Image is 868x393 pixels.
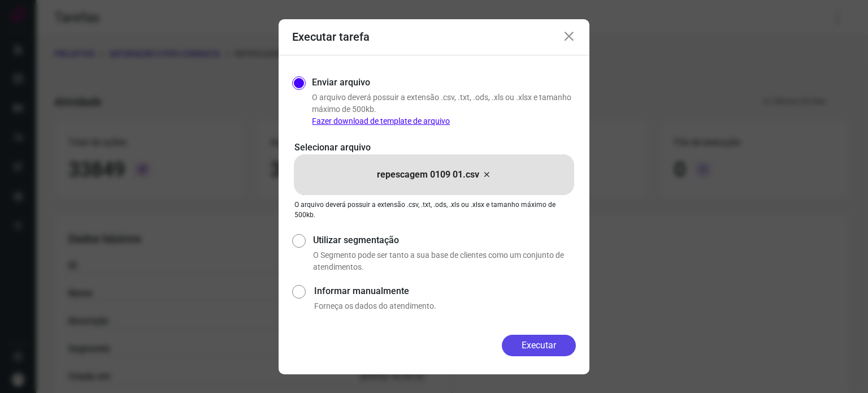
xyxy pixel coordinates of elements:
label: Enviar arquivo [312,76,370,89]
label: Informar manualmente [314,284,576,298]
button: Executar [502,335,576,356]
p: repescagem 0109 01.csv [377,168,479,182]
p: O arquivo deverá possuir a extensão .csv, .txt, .ods, .xls ou .xlsx e tamanho máximo de 500kb. [294,200,574,220]
p: Selecionar arquivo [294,141,574,154]
label: Utilizar segmentação [313,234,576,247]
p: O arquivo deverá possuir a extensão .csv, .txt, .ods, .xls ou .xlsx e tamanho máximo de 500kb. [312,92,576,127]
p: Forneça os dados do atendimento. [314,300,576,312]
h3: Executar tarefa [292,30,370,44]
p: O Segmento pode ser tanto a sua base de clientes como um conjunto de atendimentos. [313,249,576,273]
a: Fazer download de template de arquivo [312,116,450,126]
